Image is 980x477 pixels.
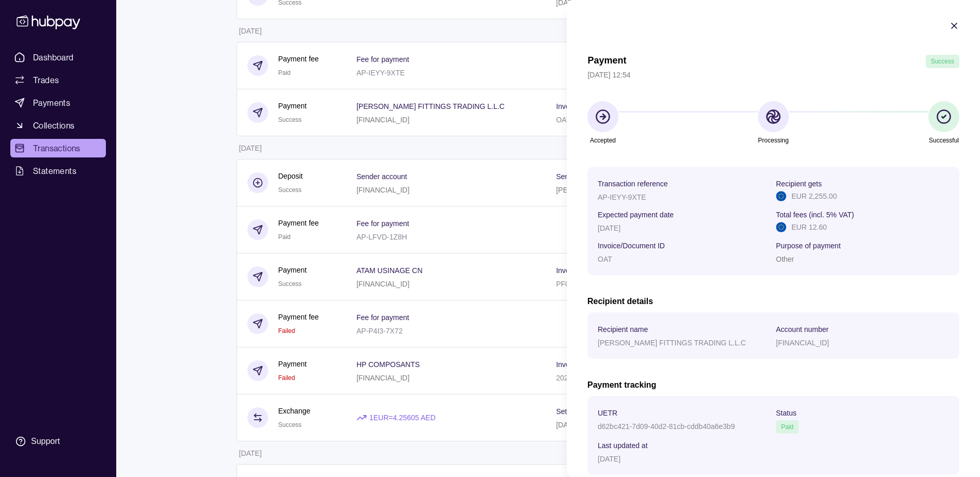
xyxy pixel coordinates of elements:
[598,211,674,219] p: Expected payment date
[590,135,616,146] p: Accepted
[776,325,829,333] p: Account number
[931,58,954,65] span: Success
[781,423,794,431] span: Paid
[791,190,837,202] p: EUR 2,255.00
[598,180,668,188] p: Transaction reference
[598,441,648,450] p: Last updated at
[598,422,735,431] p: d62bc421-7d09-40d2-81cb-cddb40a6e3b9
[587,379,959,391] h2: Payment tracking
[598,255,612,263] p: OAT
[598,339,746,347] p: [PERSON_NAME] FITTINGS TRADING L.L.C
[598,224,620,232] p: [DATE]
[598,455,620,463] p: [DATE]
[776,409,797,417] p: Status
[598,409,617,417] p: UETR
[776,242,841,250] p: Purpose of payment
[791,221,827,233] p: EUR 12.60
[758,135,788,146] p: Processing
[776,255,794,263] p: Other
[776,191,786,201] img: eu
[598,193,646,201] p: AP-IEYY-9XTE
[587,55,626,68] h1: Payment
[598,242,665,250] p: Invoice/Document ID
[929,135,959,146] p: Successful
[776,180,822,188] p: Recipient gets
[598,325,648,333] p: Recipient name
[587,296,959,307] h2: Recipient details
[776,211,854,219] p: Total fees (incl. 5% VAT)
[587,69,959,81] p: [DATE] 12:54
[776,339,829,347] p: [FINANCIAL_ID]
[776,222,786,232] img: eu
